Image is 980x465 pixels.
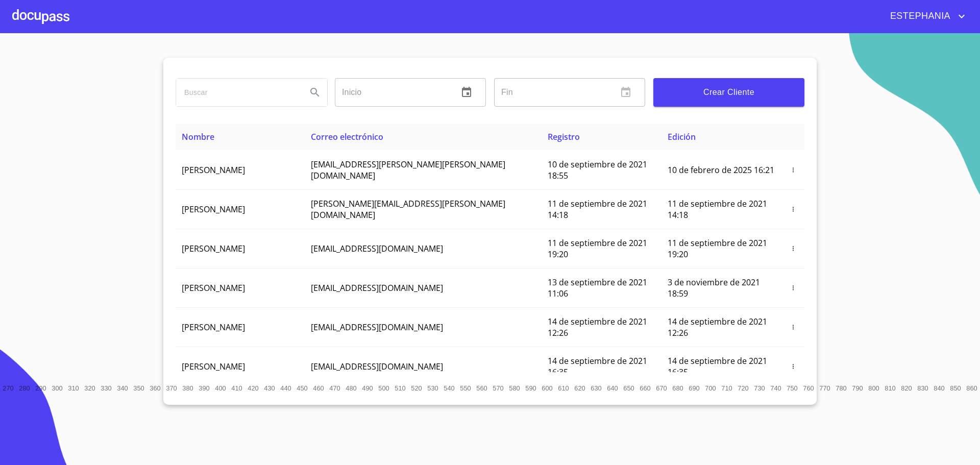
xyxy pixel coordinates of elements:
[460,384,471,392] span: 550
[668,277,760,299] span: 3 de noviembre de 2021 18:59
[738,384,748,392] span: 720
[212,380,229,397] button: 400
[180,380,196,397] button: 380
[359,380,376,397] button: 490
[182,322,245,333] span: [PERSON_NAME]
[670,380,686,397] button: 680
[525,384,536,392] span: 590
[866,380,882,397] button: 800
[199,384,209,392] span: 390
[82,380,98,397] button: 320
[653,78,804,107] button: Crear Cliente
[768,380,784,397] button: 740
[668,237,767,260] span: 11 de septiembre de 2021 19:20
[231,384,242,392] span: 410
[604,380,621,397] button: 640
[623,384,634,392] span: 650
[548,159,647,181] span: 10 de septiembre de 2021 18:55
[661,85,796,100] span: Crear Cliente
[668,316,767,338] span: 14 de septiembre de 2021 12:26
[506,380,523,397] button: 580
[182,282,245,293] span: [PERSON_NAME]
[548,237,647,260] span: 11 de septiembre de 2021 19:20
[542,384,552,392] span: 600
[819,384,830,392] span: 770
[150,384,160,392] span: 360
[427,384,438,392] span: 530
[915,380,931,397] button: 830
[311,159,505,181] span: [EMAIL_ADDRESS][PERSON_NAME][PERSON_NAME][DOMAIN_NAME]
[548,355,647,378] span: 14 de septiembre de 2021 16:35
[19,384,30,392] span: 280
[689,384,699,392] span: 690
[49,380,65,397] button: 300
[702,380,719,397] button: 700
[751,380,768,397] button: 730
[378,384,389,392] span: 500
[65,380,82,397] button: 310
[719,380,735,397] button: 710
[311,361,443,372] span: [EMAIL_ADDRESS][DOMAIN_NAME]
[343,380,359,397] button: 480
[131,380,147,397] button: 350
[898,380,915,397] button: 820
[133,384,144,392] span: 350
[182,131,214,142] span: Nombre
[964,380,980,397] button: 860
[917,384,928,392] span: 830
[668,355,767,378] span: 14 de septiembre de 2021 16:35
[35,384,46,392] span: 290
[329,384,340,392] span: 470
[490,380,506,397] button: 570
[539,380,555,397] button: 600
[770,384,781,392] span: 740
[817,380,833,397] button: 770
[457,380,474,397] button: 550
[117,384,128,392] span: 340
[278,380,294,397] button: 440
[182,204,245,215] span: [PERSON_NAME]
[310,380,327,397] button: 460
[607,384,618,392] span: 640
[3,384,13,392] span: 270
[548,131,580,142] span: Registro
[411,384,422,392] span: 520
[548,316,647,338] span: 14 de septiembre de 2021 12:26
[392,380,408,397] button: 510
[640,384,650,392] span: 660
[147,380,163,397] button: 360
[787,384,797,392] span: 750
[362,384,373,392] span: 490
[735,380,751,397] button: 720
[493,384,503,392] span: 570
[901,384,912,392] span: 820
[523,380,539,397] button: 590
[248,384,258,392] span: 420
[376,380,392,397] button: 500
[52,384,62,392] span: 300
[849,380,866,397] button: 790
[509,384,520,392] span: 580
[163,380,180,397] button: 370
[303,80,327,105] button: Search
[311,198,505,221] span: [PERSON_NAME][EMAIL_ADDRESS][PERSON_NAME][DOMAIN_NAME]
[555,380,572,397] button: 610
[668,164,774,176] span: 10 de febrero de 2025 16:21
[754,384,765,392] span: 730
[33,380,49,397] button: 290
[686,380,702,397] button: 690
[637,380,653,397] button: 660
[176,79,299,106] input: search
[672,384,683,392] span: 680
[16,380,33,397] button: 280
[591,384,601,392] span: 630
[313,384,324,392] span: 460
[885,384,895,392] span: 810
[101,384,111,392] span: 330
[883,8,955,25] span: ESTEPHANIA
[264,384,275,392] span: 430
[261,380,278,397] button: 430
[182,361,245,372] span: [PERSON_NAME]
[84,384,95,392] span: 320
[548,198,647,221] span: 11 de septiembre de 2021 14:18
